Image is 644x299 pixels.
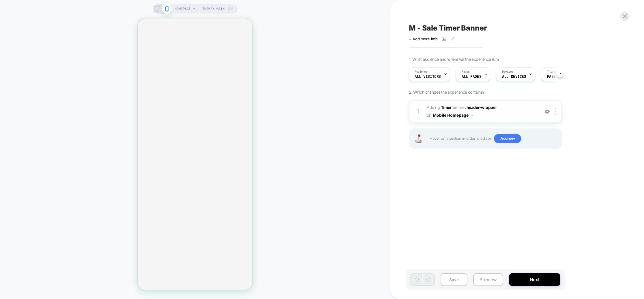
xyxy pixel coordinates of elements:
[547,70,558,74] span: Trigger
[473,273,503,286] button: Preview
[453,105,464,110] span: BEFORE
[441,105,452,110] b: Timer
[471,114,473,116] img: down arrow
[545,109,550,114] img: crossed eye
[412,134,424,143] img: Joystick
[409,37,438,41] span: + Add more info
[509,273,560,286] button: Next
[427,111,431,119] span: on
[441,273,467,286] button: Save
[202,4,224,14] span: Theme: MAIN
[409,90,484,94] span: 2. Which changes the experience contains?
[175,4,191,14] span: HOMEPAGE
[409,57,499,62] span: 1. What audience and where will the experience run?
[462,75,481,79] span: ALL PAGES
[555,108,556,115] img: close
[415,75,441,79] span: All Visitors
[415,106,421,117] div: 1
[415,70,428,74] span: Audience
[409,24,487,32] span: M - Sale Timer Banner
[494,134,521,143] span: Add new
[462,70,470,74] span: Pages
[433,111,473,119] button: Mobile Homepage
[502,70,513,74] span: Devices
[547,75,567,79] span: Page Load
[430,134,558,143] span: Hover on a section in order to edit or
[427,105,452,110] span: Adding
[502,75,526,79] span: ALL DEVICES
[465,105,497,110] span: .header-wrapper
